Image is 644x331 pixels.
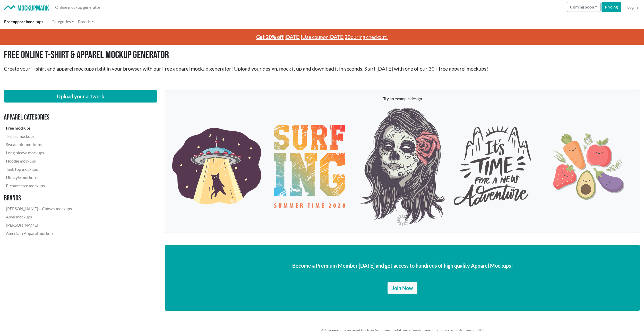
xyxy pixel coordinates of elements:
a: Lifestyle mockups [4,173,74,182]
a: Long-sleeve mockups [4,149,74,157]
span: [DATE]20 [329,34,351,40]
h3: Brands [4,194,74,203]
span: apparel [13,19,27,24]
a: [PERSON_NAME] [4,221,74,229]
h3: Apparel categories [4,113,74,122]
a: E-commerce mockups [4,182,74,190]
h2: Create your T-shirt and apparel mockups right in your browser with our Free apparel mockup genera... [4,65,640,72]
a: American Apparel mockups [4,229,74,237]
p: Try an example design [170,96,635,102]
a: Hoodie mockups [4,157,74,165]
h1: Free Online T-shirt & Apparel Mockup Generator [4,49,640,61]
a: [PERSON_NAME] + Canvas mockups [4,205,74,213]
span: Get 20% off [DATE]! [256,34,302,40]
a: Anvil mockups [4,213,74,221]
a: Categories [49,16,76,27]
a: Freeapparelmockups [2,16,45,27]
a: Free mockups [4,124,74,132]
p: Become a Premium Member [DATE] and get access to hundreds of high quality Apparel Mockups! [173,262,632,269]
button: Coming Soon [567,2,600,12]
a: Log in [625,2,640,12]
a: Online mockup generator [53,2,102,12]
a: Pricing [602,2,621,12]
p: Use coupon during checkout! [179,29,465,45]
a: Sweatshirt mockups [4,140,74,149]
a: Join Now [388,282,417,294]
button: Upload your artwork [4,90,157,103]
a: Tank top mockups [4,165,74,173]
a: T-shirt mockups [4,132,74,140]
a: Brands [76,16,96,27]
img: Mockup Mark [4,5,49,11]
